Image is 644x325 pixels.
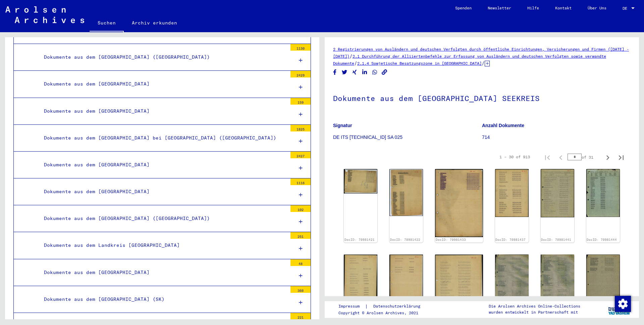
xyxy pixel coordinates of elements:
[568,154,601,160] div: of 31
[39,293,287,306] div: Dokumente aus dem [GEOGRAPHIC_DATA] (SK)
[290,286,311,293] div: 368
[39,105,287,118] div: Dokumente aus dem [GEOGRAPHIC_DATA]
[290,205,311,212] div: 102
[290,71,311,77] div: 2429
[290,178,311,185] div: 1116
[623,6,630,11] span: DE
[587,238,617,241] a: DocID: 70981444
[39,239,287,252] div: Dokumente aus dem Landkreis [GEOGRAPHIC_DATA]
[333,54,606,66] a: 2.1 Durchführung der Alliiertenbefehle zur Erfassung von Ausländern und deutschen Verfolgten sowi...
[338,303,365,310] a: Impressum
[495,169,529,217] img: 001.jpg
[495,238,526,241] a: DocID: 70981437
[344,169,377,194] img: 001.jpg
[290,313,311,320] div: 221
[368,303,428,310] a: Datenschutzerklärung
[338,303,428,310] div: |
[333,47,629,59] a: 2 Registrierungen von Ausländern und deutschen Verfolgten durch öffentliche Einrichtungen, Versic...
[435,169,483,237] img: 001.jpg
[124,15,185,31] a: Archiv erkunden
[371,68,378,76] button: Share on WhatsApp
[333,83,631,112] h1: Dokumente aus dem [GEOGRAPHIC_DATA] SEEKREIS
[290,125,311,131] div: 1825
[290,152,311,158] div: 2427
[615,296,631,312] img: Zustimmung ändern
[338,310,428,316] p: Copyright © Arolsen Archives, 2021
[331,68,338,76] button: Share on Facebook
[489,303,580,309] p: Die Arolsen Archives Online-Collections
[290,98,311,105] div: 159
[489,309,580,315] p: wurden entwickelt in Partnerschaft mit
[607,301,632,318] img: yv_logo.png
[389,169,423,216] img: 001.jpg
[351,68,358,76] button: Share on Xing
[586,255,620,302] img: 001.jpg
[389,255,423,302] img: 001.jpg
[39,185,287,198] div: Dokumente aus dem [GEOGRAPHIC_DATA]
[436,238,466,241] a: DocID: 70981433
[541,238,571,241] a: DocID: 70981441
[499,154,530,160] div: 1 – 30 of 913
[614,150,628,164] button: Last page
[390,238,420,241] a: DocID: 70981422
[39,131,287,145] div: Dokumente aus dem [GEOGRAPHIC_DATA] bei [GEOGRAPHIC_DATA] ([GEOGRAPHIC_DATA])
[541,255,574,303] img: 001.jpg
[290,232,311,239] div: 251
[39,266,287,279] div: Dokumente aus dem [GEOGRAPHIC_DATA]
[482,134,631,141] p: 714
[344,255,377,301] img: 001.jpg
[350,53,353,59] span: /
[554,150,568,164] button: Previous page
[482,60,485,66] span: /
[344,238,375,241] a: DocID: 70981421
[333,123,352,128] b: Signatur
[601,150,614,164] button: Next page
[290,44,311,51] div: 1130
[381,68,388,76] button: Copy link
[39,158,287,171] div: Dokumente aus dem [GEOGRAPHIC_DATA]
[39,77,287,91] div: Dokumente aus dem [GEOGRAPHIC_DATA]
[290,259,311,266] div: 48
[495,255,529,303] img: 001.jpg
[5,6,84,23] img: Arolsen_neg.svg
[541,150,554,164] button: First page
[39,51,287,64] div: Dokumente aus dem [GEOGRAPHIC_DATA] ([GEOGRAPHIC_DATA])
[435,255,483,321] img: 001.jpg
[341,68,348,76] button: Share on Twitter
[333,134,482,141] p: DE ITS [TECHNICAL_ID] SA 025
[361,68,368,76] button: Share on LinkedIn
[354,60,357,66] span: /
[39,212,287,225] div: Dokumente aus dem [GEOGRAPHIC_DATA] ([GEOGRAPHIC_DATA])
[614,295,631,312] div: Zustimmung ändern
[90,15,124,32] a: Suchen
[541,169,574,217] img: 001.jpg
[482,123,524,128] b: Anzahl Dokumente
[586,169,620,217] img: 001.jpg
[357,61,482,66] a: 2.1.4 Sowjetische Besatzungszone in [GEOGRAPHIC_DATA]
